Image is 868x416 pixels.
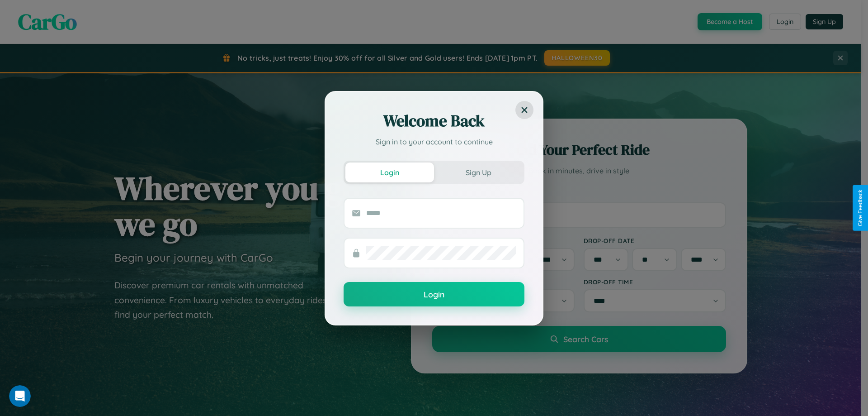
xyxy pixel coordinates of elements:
[857,190,863,226] div: Give Feedback
[344,282,524,306] button: Login
[9,385,31,407] iframe: Intercom live chat
[344,136,524,147] p: Sign in to your account to continue
[434,163,523,182] button: Sign Up
[344,110,524,132] h2: Welcome Back
[345,163,434,182] button: Login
